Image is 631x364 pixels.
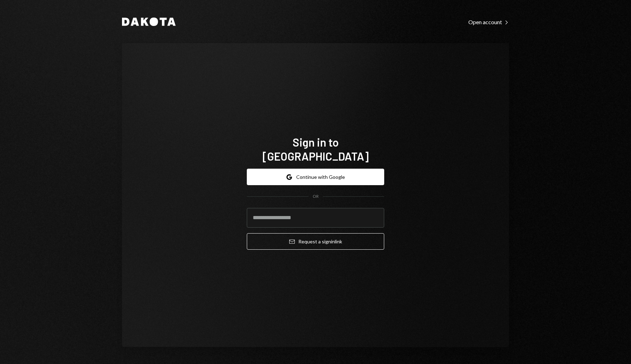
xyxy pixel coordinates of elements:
div: Open account [468,19,509,26]
a: Open account [468,18,509,26]
h1: Sign in to [GEOGRAPHIC_DATA] [247,135,384,163]
button: Continue with Google [247,169,384,185]
div: OR [313,194,319,200]
button: Request a signinlink [247,233,384,250]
